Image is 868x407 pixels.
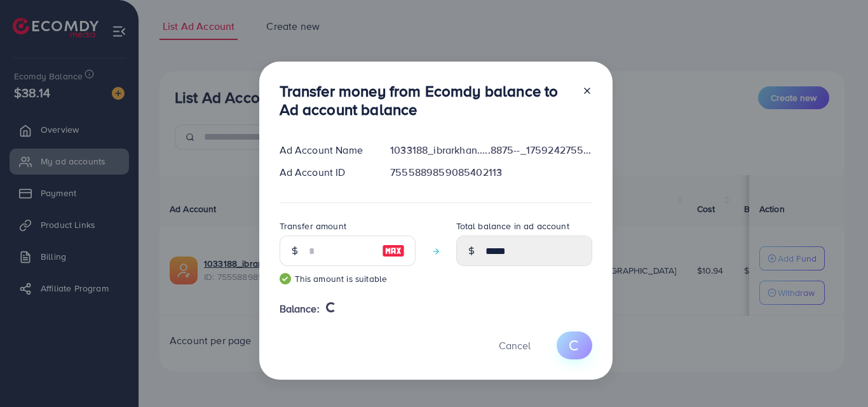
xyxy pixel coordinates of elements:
[280,273,291,284] img: guide
[483,331,546,359] button: Cancel
[280,220,346,232] label: Transfer amount
[280,82,572,119] h3: Transfer money from Ecomdy balance to Ad account balance
[269,143,381,157] div: Ad Account Name
[380,165,602,180] div: 7555889859085402113
[499,338,531,352] span: Cancel
[280,272,416,285] small: This amount is suitable
[380,143,602,157] div: 1033188_ibrarkhan.....8875--_1759242755236
[814,350,858,397] iframe: Chat
[456,220,569,232] label: Total balance in ad account
[382,243,405,258] img: image
[280,302,320,316] span: Balance:
[269,165,381,180] div: Ad Account ID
